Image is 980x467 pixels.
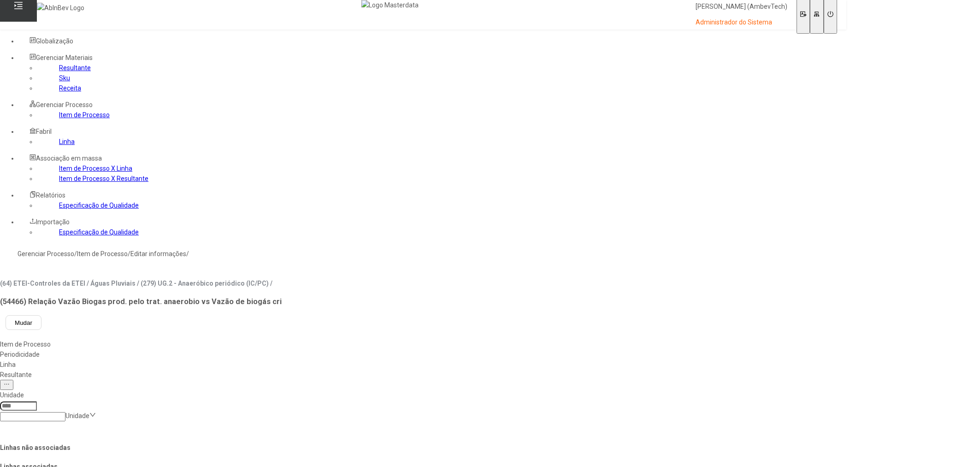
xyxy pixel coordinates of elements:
[15,319,32,326] span: Mudar
[59,228,139,236] a: Especificação de Qualidade
[59,84,81,92] a: Receita
[18,250,74,257] a: Gerenciar Processo
[36,54,93,61] span: Gerenciar Materiais
[74,250,77,257] nz-breadcrumb-separator: /
[6,315,41,330] button: Mudar
[186,250,189,257] nz-breadcrumb-separator: /
[36,37,73,45] span: Globalização
[59,138,75,145] a: Linha
[59,175,148,182] a: Item de Processo X Resultante
[36,155,102,162] span: Associação em massa
[128,250,130,257] nz-breadcrumb-separator: /
[36,128,52,135] span: Fabril
[36,218,70,226] span: Importação
[77,250,128,257] a: Item de Processo
[59,64,91,72] a: Resultante
[130,250,186,257] a: Editar informações
[696,18,787,27] p: Administrador do Sistema
[696,2,787,12] p: [PERSON_NAME] (AmbevTech)
[36,101,93,108] span: Gerenciar Processo
[59,202,139,209] a: Especificação de Qualidade
[59,74,70,82] a: Sku
[36,192,65,199] span: Relatórios
[37,3,84,13] img: AbInBev Logo
[59,111,110,119] a: Item de Processo
[59,165,132,172] a: Item de Processo X Linha
[65,412,89,419] nz-select-placeholder: Unidade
